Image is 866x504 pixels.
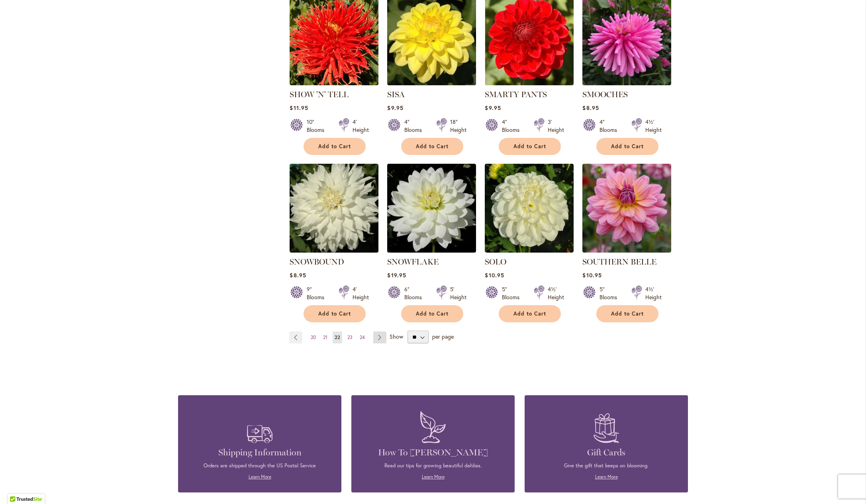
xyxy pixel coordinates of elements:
span: $11.95 [290,104,308,112]
div: 10" Blooms [307,118,329,134]
a: SOLO [485,247,574,254]
button: Add to Cart [401,138,463,155]
span: $8.95 [290,271,306,279]
div: 4' Height [353,118,369,134]
p: Give the gift that keeps on blooming. [537,462,676,469]
span: $9.95 [485,104,501,112]
span: Add to Cart [416,143,449,150]
a: SMARTY PANTS [485,90,547,99]
span: 20 [311,334,316,340]
a: 24 [358,331,367,343]
div: 9" Blooms [307,285,329,301]
div: 5" Blooms [502,285,524,301]
a: 23 [345,331,355,343]
iframe: Launch Accessibility Center [6,476,28,498]
a: 20 [309,331,318,343]
p: Orders are shipped through the US Postal Service [190,462,329,469]
button: Add to Cart [401,305,463,322]
div: 18" Height [450,118,466,134]
a: SMARTY PANTS [485,79,574,87]
h4: Shipping Information [190,447,329,458]
span: $9.95 [387,104,403,112]
button: Add to Cart [596,138,658,155]
div: 4½' Height [645,285,662,301]
div: 5' Height [450,285,466,301]
a: Learn More [249,474,271,480]
h4: Gift Cards [537,447,676,458]
a: SISA [387,79,476,87]
span: 23 [347,334,353,340]
img: SNOWFLAKE [387,164,476,253]
button: Add to Cart [596,305,658,322]
p: Read our tips for growing beautiful dahlias. [363,462,503,469]
img: Snowbound [290,164,378,253]
span: Add to Cart [416,310,449,317]
div: 3' Height [548,118,564,134]
span: 21 [323,334,327,340]
span: Add to Cart [611,310,644,317]
span: $8.95 [582,104,599,112]
span: Add to Cart [611,143,644,150]
a: Learn More [595,474,618,480]
div: 5" Blooms [600,285,622,301]
span: $10.95 [485,271,504,279]
a: Snowbound [290,247,378,254]
span: Add to Cart [513,143,546,150]
a: SHOW 'N' TELL [290,90,349,99]
a: SNOWBOUND [290,257,344,267]
div: 4" Blooms [600,118,622,134]
div: 4½' Height [645,118,662,134]
h4: How To [PERSON_NAME] [363,447,503,458]
a: SOLO [485,257,506,267]
img: SOUTHERN BELLE [582,164,671,253]
div: 4' Height [353,285,369,301]
div: 4" Blooms [502,118,524,134]
a: Learn More [422,474,445,480]
img: SOLO [485,164,574,253]
a: SNOWFLAKE [387,247,476,254]
a: SHOW 'N' TELL [290,79,378,87]
span: Show [390,333,403,340]
button: Add to Cart [499,138,561,155]
span: $10.95 [582,271,601,279]
span: 24 [360,334,365,340]
span: 22 [335,334,340,340]
a: SISA [387,90,405,99]
div: 4" Blooms [404,118,427,134]
a: SOUTHERN BELLE [582,247,671,254]
a: SMOOCHES [582,90,628,99]
a: SOUTHERN BELLE [582,257,656,267]
span: Add to Cart [318,310,351,317]
button: Add to Cart [304,138,366,155]
button: Add to Cart [499,305,561,322]
button: Add to Cart [304,305,366,322]
span: Add to Cart [318,143,351,150]
span: $19.95 [387,271,406,279]
span: Add to Cart [513,310,546,317]
div: 6" Blooms [404,285,427,301]
a: SNOWFLAKE [387,257,439,267]
div: 4½' Height [548,285,564,301]
span: per page [432,333,454,340]
a: SMOOCHES [582,79,671,87]
a: 21 [321,331,329,343]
